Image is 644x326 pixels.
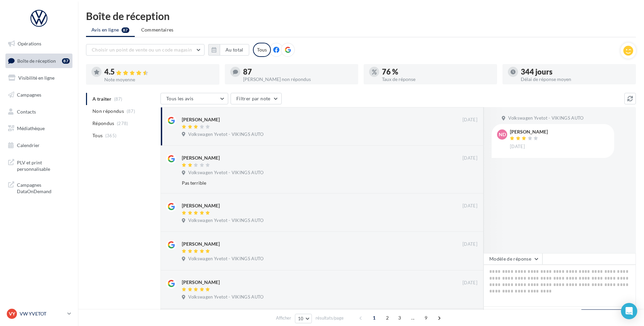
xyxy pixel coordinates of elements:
[92,108,124,115] span: Non répondus
[182,202,220,209] div: [PERSON_NAME]
[188,170,263,176] span: Volkswagen Yvetot - VIKINGS AUTO
[521,77,630,82] div: Délai de réponse moyen
[18,41,41,46] span: Opérations
[5,307,72,320] a: VY VW YVETOT
[231,93,282,104] button: Filtrer par note
[127,108,135,114] span: (87)
[4,37,74,51] a: Opérations
[394,312,405,323] span: 3
[182,241,220,247] div: [PERSON_NAME]
[92,120,114,127] span: Répondus
[117,121,128,126] span: (278)
[17,158,70,172] span: PLV et print personnalisable
[182,180,433,186] div: Pas terrible
[17,58,56,63] span: Boîte de réception
[188,218,263,224] span: Volkswagen Yvetot - VIKINGS AUTO
[17,108,36,114] span: Contacts
[4,105,74,119] a: Contacts
[4,138,74,152] a: Calendrier
[382,312,393,323] span: 2
[20,310,65,317] p: VW YVETOT
[188,131,263,138] span: Volkswagen Yvetot - VIKINGS AUTO
[521,68,630,76] div: 344 jours
[166,96,194,101] span: Tous les avis
[298,316,304,321] span: 10
[4,121,74,136] a: Médiathèque
[369,312,380,323] span: 1
[188,256,263,262] span: Volkswagen Yvetot - VIKINGS AUTO
[463,241,477,247] span: [DATE]
[160,93,228,104] button: Tous les avis
[243,68,353,76] div: 87
[463,117,477,123] span: [DATE]
[4,155,74,175] a: PLV et print personnalisable
[104,77,214,82] div: Note moyenne
[182,116,220,123] div: [PERSON_NAME]
[17,142,40,148] span: Calendrier
[17,180,70,195] span: Campagnes DataOnDemand
[18,75,55,81] span: Visibilité en ligne
[484,253,542,265] button: Modèle de réponse
[208,44,249,56] button: Au total
[92,47,192,53] span: Choisir un point de vente ou un code magasin
[9,310,15,317] span: VY
[104,68,214,76] div: 4.5
[220,44,249,56] button: Au total
[382,68,492,76] div: 76 %
[86,11,636,21] div: Boîte de réception
[4,54,74,68] a: Boîte de réception87
[407,312,418,323] span: ...
[92,132,103,139] span: Tous
[4,71,74,85] a: Visibilité en ligne
[105,133,117,138] span: (365)
[182,155,220,161] div: [PERSON_NAME]
[510,144,525,150] span: [DATE]
[508,115,583,121] span: Volkswagen Yvetot - VIKINGS AUTO
[510,129,548,134] div: [PERSON_NAME]
[499,131,506,138] span: ND
[463,155,477,161] span: [DATE]
[463,203,477,209] span: [DATE]
[17,125,45,131] span: Médiathèque
[17,92,41,98] span: Campagnes
[188,294,263,300] span: Volkswagen Yvetot - VIKINGS AUTO
[4,178,74,198] a: Campagnes DataOnDemand
[421,312,431,323] span: 9
[62,58,70,64] div: 87
[382,77,492,82] div: Taux de réponse
[243,77,353,82] div: [PERSON_NAME] non répondus
[86,44,205,56] button: Choisir un point de vente ou un code magasin
[141,26,174,33] span: Commentaires
[316,315,344,321] span: résultats/page
[253,43,271,57] div: Tous
[295,314,312,323] button: 10
[621,303,637,319] div: Open Intercom Messenger
[463,280,477,286] span: [DATE]
[182,279,220,286] div: [PERSON_NAME]
[276,315,291,321] span: Afficher
[4,88,74,102] a: Campagnes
